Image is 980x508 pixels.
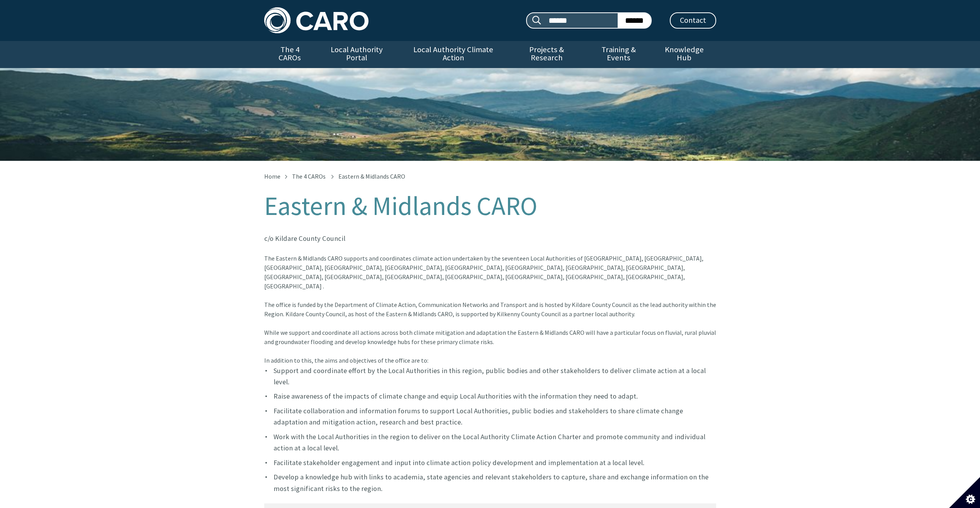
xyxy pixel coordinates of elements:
[264,254,716,317] font: The Eastern & Midlands CARO supports and coordinates climate action undertaken by the seventeen L...
[292,172,326,180] a: The 4 CAROs
[338,172,405,180] span: Eastern & Midlands CARO
[264,328,716,364] font: While we support and coordinate all actions across both climate mitigation and adaptation the Eas...
[273,406,683,426] font: Facilitate collaboration and information forums to support Local Authorities, public bodies and s...
[264,7,369,33] img: Caro logo
[273,458,644,467] font: Facilitate stakeholder engagement and input into climate action policy development and implementa...
[264,172,280,180] a: Home
[264,233,716,244] p: c/o Kildare County Council
[316,41,398,68] a: Local Authority Portal
[264,192,716,220] h1: Eastern & Midlands CARO
[949,477,980,508] button: Set cookie preferences
[273,472,708,493] font: Develop a knowledge hub with links to academia, state agencies and relevant stakeholders to captu...
[273,432,705,452] font: Work with the Local Authorities in the region to deliver on the Local Authority Climate Action Ch...
[670,12,716,29] a: Contact
[264,365,716,387] li: Support and coordinate effort by the Local Authorities in this region, public bodies and other st...
[273,392,638,401] font: Raise awareness of the impacts of climate change and equip Local Authorities with the information...
[585,41,652,68] a: Training & Events
[264,41,316,68] a: The 4 CAROs
[652,41,716,68] a: Knowledge Hub
[398,41,508,68] a: Local Authority Climate Action
[508,41,585,68] a: Projects & Research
